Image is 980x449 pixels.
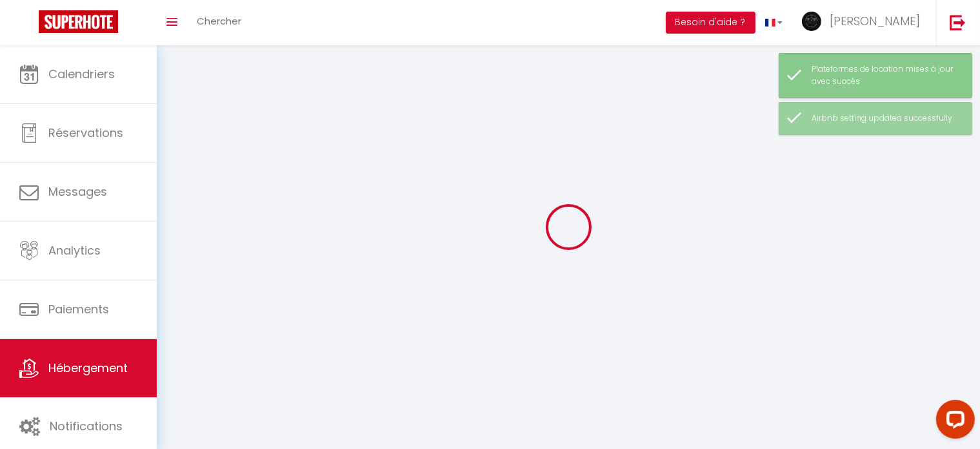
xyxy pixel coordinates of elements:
[48,301,109,317] span: Paiements
[926,395,980,449] iframe: LiveChat chat widget
[48,66,115,82] span: Calendriers
[48,125,123,141] span: Réservations
[666,12,755,34] button: Besoin d'aide ?
[39,10,118,33] img: Super Booking
[950,14,966,30] img: logout
[812,112,959,125] div: Airbnb setting updated successfully
[812,63,959,88] div: Plateformes de location mises à jour avec succès
[48,183,107,200] span: Messages
[48,242,101,258] span: Analytics
[197,14,241,28] span: Chercher
[48,360,128,376] span: Hébergement
[830,13,920,29] span: [PERSON_NAME]
[802,12,821,31] img: ...
[50,418,123,434] span: Notifications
